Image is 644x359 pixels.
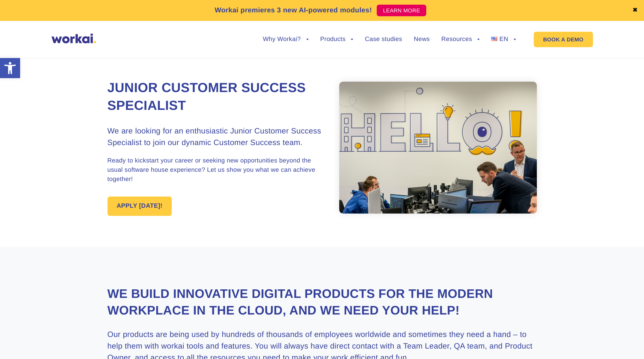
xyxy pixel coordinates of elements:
a: Products [320,36,354,43]
a: LEARN MORE [377,5,426,16]
p: Workai premieres 3 new AI-powered modules! [215,5,372,15]
a: Why Workai? [263,36,308,43]
a: News [414,36,430,43]
h2: We build innovative digital products for the modern workplace in the Cloud, and we need your help! [108,285,537,319]
a: BOOK A DEMO [534,32,593,47]
h3: We are looking for an enthusiastic Junior Customer Success Specialist to join our dynamic Custome... [108,125,322,149]
p: Ready to kickstart your career or seeking new opportunities beyond the usual software house exper... [108,156,322,184]
a: Resources [441,36,480,43]
h1: Junior Customer Success Specialist [108,79,322,115]
a: ✖ [632,7,638,14]
a: Case studies [365,36,402,43]
a: APPLY [DATE]! [108,197,172,216]
span: EN [499,36,508,43]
